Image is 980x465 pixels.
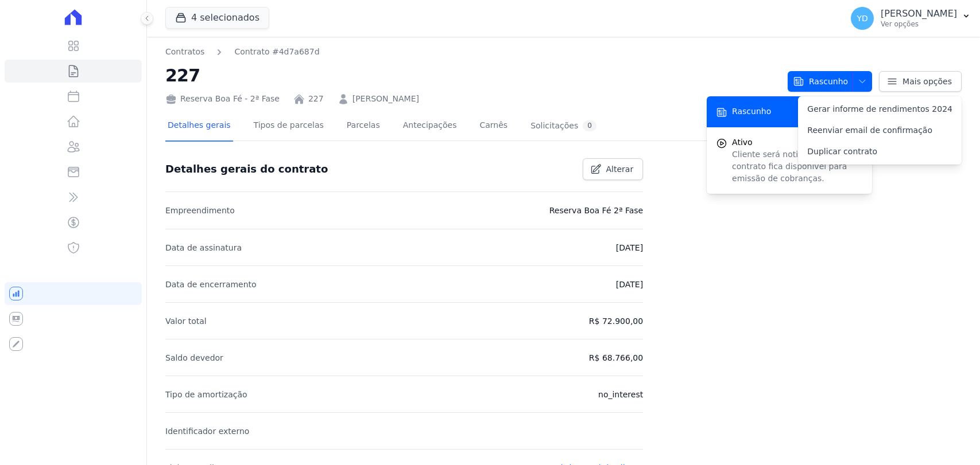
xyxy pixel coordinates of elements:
[902,76,952,87] span: Mais opções
[798,141,962,162] a: Duplicar contrato
[165,424,249,438] p: Identificador externo
[165,46,320,58] nav: Breadcrumb
[528,111,599,142] a: Solicitações0
[165,314,207,328] p: Valor total
[881,8,957,19] p: [PERSON_NAME]
[353,93,419,105] a: [PERSON_NAME]
[793,71,848,92] span: Rascunho
[798,99,962,120] a: Gerar informe de rendimentos 2024
[842,2,980,34] button: YD [PERSON_NAME] Ver opções
[598,388,643,401] p: no_interest
[549,204,643,217] p: Reserva Boa Fé 2ª Fase
[165,162,328,176] h3: Detalhes gerais do contrato
[732,105,771,118] span: Rascunho
[344,111,382,142] a: Parcelas
[165,93,280,105] div: Reserva Boa Fé - 2ª Fase
[879,71,962,92] a: Mais opções
[732,149,863,185] p: Cliente será notificado e o contrato fica disponível para emissão de cobranças.
[401,111,459,142] a: Antecipações
[165,62,778,88] h2: 227
[165,204,235,217] p: Empreendimento
[165,46,778,58] nav: Breadcrumb
[798,120,962,141] a: Reenviar email de confirmação
[788,71,872,92] button: Rascunho
[616,241,643,255] p: [DATE]
[308,93,324,105] a: 227
[165,111,233,142] a: Detalhes gerais
[477,111,510,142] a: Carnês
[251,111,326,142] a: Tipos de parcelas
[234,46,319,58] a: Contrato #4d7a687d
[881,19,957,29] p: Ver opções
[165,7,269,29] button: 4 selecionados
[583,120,596,131] div: 0
[606,163,634,175] span: Alterar
[165,241,242,255] p: Data de assinatura
[707,127,872,194] button: Ativo Cliente será notificado e o contrato fica disponível para emissão de cobranças.
[165,351,223,365] p: Saldo devedor
[589,314,643,328] p: R$ 72.900,00
[732,136,863,149] span: Ativo
[165,46,204,58] a: Contratos
[589,351,643,365] p: R$ 68.766,00
[530,120,596,131] div: Solicitações
[616,278,643,291] p: [DATE]
[857,14,867,22] span: YD
[583,158,644,180] a: Alterar
[165,388,247,401] p: Tipo de amortização
[165,278,257,291] p: Data de encerramento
